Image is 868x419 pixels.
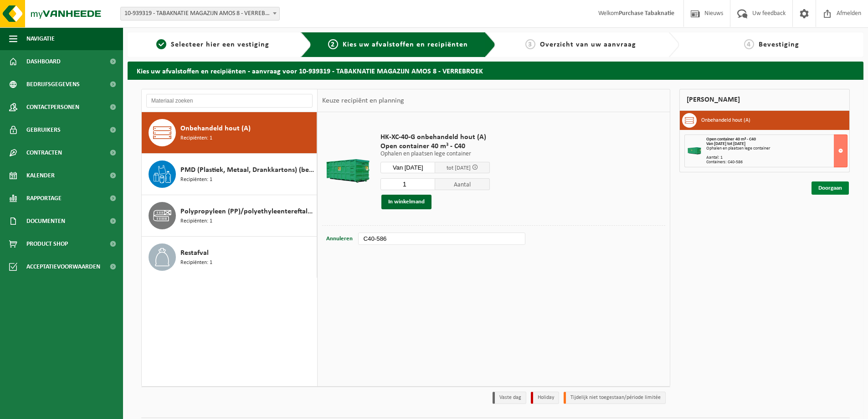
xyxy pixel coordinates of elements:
[447,165,471,171] span: tot [DATE]
[180,123,251,134] span: Onbehandeld hout (A)
[26,96,79,119] span: Contactpersonen
[171,41,269,48] span: Selecteer hier een vestiging
[132,39,293,50] a: 1Selecteer hier een vestiging
[381,195,431,209] button: In winkelmand
[619,10,674,17] strong: Purchase Tabaknatie
[26,187,62,210] span: Rapportage
[531,392,559,404] li: Holiday
[744,39,754,49] span: 4
[325,233,354,245] button: Annuleren
[142,237,317,278] button: Restafval Recipiënten: 1
[26,141,62,164] span: Contracten
[26,210,65,233] span: Documenten
[759,41,799,48] span: Bevestiging
[128,62,863,79] h2: Kies uw afvalstoffen en recipiënten - aanvraag voor 10-939319 - TABAKNATIE MAGAZIJN AMOS 8 - VERR...
[142,195,317,237] button: Polypropyleen (PP)/polyethyleentereftalaat (PET) spanbanden Recipiënten: 1
[706,146,847,151] div: Ophalen en plaatsen lege container
[26,233,68,255] span: Product Shop
[564,392,666,404] li: Tijdelijk niet toegestaan/période limitée
[343,41,468,48] span: Kies uw afvalstoffen en recipiënten
[26,50,61,73] span: Dashboard
[26,119,61,141] span: Gebruikers
[706,137,756,142] span: Open container 40 m³ - C40
[326,236,353,242] span: Annuleren
[706,141,745,146] strong: Van [DATE] tot [DATE]
[380,133,490,142] span: HK-XC-40-G onbehandeld hout (A)
[525,39,535,49] span: 3
[812,181,849,195] a: Doorgaan
[142,112,317,154] button: Onbehandeld hout (A) Recipiënten: 1
[358,233,525,245] input: bv. C10-005
[146,94,313,108] input: Materiaal zoeken
[180,248,209,259] span: Restafval
[26,27,55,50] span: Navigatie
[706,155,847,160] div: Aantal: 1
[706,160,847,165] div: Containers: C40-586
[435,178,490,190] span: Aantal
[26,255,100,278] span: Acceptatievoorwaarden
[121,7,279,20] span: 10-939319 - TABAKNATIE MAGAZIJN AMOS 8 - VERREBROEK
[318,89,409,112] div: Keuze recipiënt en planning
[380,142,490,151] span: Open container 40 m³ - C40
[493,392,526,404] li: Vaste dag
[180,134,212,143] span: Recipiënten: 1
[679,89,850,111] div: [PERSON_NAME]
[26,73,80,96] span: Bedrijfsgegevens
[701,113,750,128] h3: Onbehandeld hout (A)
[142,154,317,195] button: PMD (Plastiek, Metaal, Drankkartons) (bedrijven) Recipiënten: 1
[540,41,636,48] span: Overzicht van uw aanvraag
[120,7,280,21] span: 10-939319 - TABAKNATIE MAGAZIJN AMOS 8 - VERREBROEK
[328,39,338,49] span: 2
[180,176,212,184] span: Recipiënten: 1
[180,259,212,267] span: Recipiënten: 1
[380,162,435,173] input: Selecteer datum
[26,164,55,187] span: Kalender
[180,217,212,226] span: Recipiënten: 1
[380,151,490,157] p: Ophalen en plaatsen lege container
[156,39,166,49] span: 1
[180,165,314,176] span: PMD (Plastiek, Metaal, Drankkartons) (bedrijven)
[180,206,314,217] span: Polypropyleen (PP)/polyethyleentereftalaat (PET) spanbanden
